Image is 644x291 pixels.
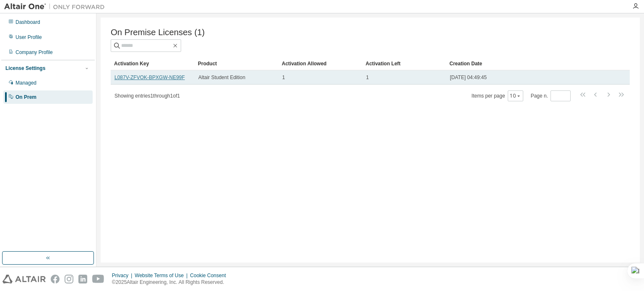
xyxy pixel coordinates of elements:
span: 1 [282,74,285,81]
button: 10 [510,93,521,99]
div: User Profile [16,34,42,41]
div: Activation Left [366,57,443,70]
div: Creation Date [449,57,593,70]
div: Managed [16,80,36,86]
span: On Premise Licenses (1) [111,28,205,37]
img: youtube.svg [92,275,104,283]
div: Privacy [112,272,135,279]
img: instagram.svg [65,275,73,283]
span: Items per page [472,90,523,101]
span: [DATE] 04:49:45 [450,74,487,81]
img: altair_logo.svg [3,275,46,283]
img: linkedin.svg [78,275,87,283]
p: © 2025 Altair Engineering, Inc. All Rights Reserved. [112,279,231,286]
div: License Settings [5,65,45,72]
div: Company Profile [16,49,53,56]
div: Product [198,57,275,70]
div: Dashboard [16,19,40,26]
span: Altair Student Edition [198,74,245,81]
span: Showing entries 1 through 1 of 1 [114,93,180,99]
div: On Prem [16,94,36,100]
div: Cookie Consent [190,272,231,279]
span: Page n. [531,90,571,101]
span: 1 [366,74,369,81]
img: Altair One [4,3,109,11]
div: Activation Allowed [282,57,359,70]
img: facebook.svg [51,275,60,283]
div: Website Terms of Use [135,272,190,279]
a: L087V-ZFVOK-BPXGW-NE99F [114,75,185,80]
div: Activation Key [114,57,191,70]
